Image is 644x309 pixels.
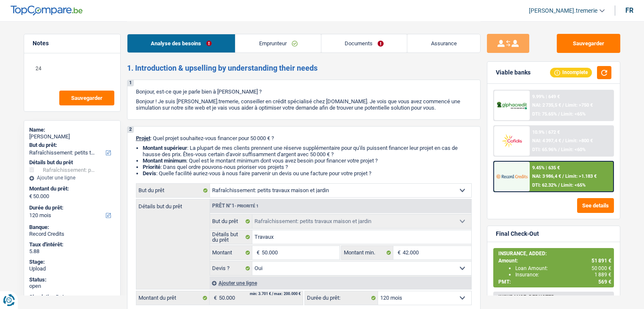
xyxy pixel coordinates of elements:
div: 5.88 [29,248,115,255]
div: Prêt n°1 [210,203,261,209]
div: Record Credits [29,231,115,237]
label: Montant du prêt [136,291,210,305]
span: Limit: <65% [561,111,586,117]
span: / [562,138,564,143]
span: 569 € [598,279,611,285]
div: Upload [29,265,115,272]
div: 9.45% | 635 € [532,165,560,171]
div: [PERSON_NAME] [29,133,115,140]
a: Assurance [407,34,480,52]
span: 1 889 € [594,272,611,278]
span: Limit: >750 € [565,102,593,108]
span: NAI: 2 735,5 € [532,102,561,108]
div: Détails but du prêt [29,159,115,166]
span: Limit: <60% [561,147,586,152]
div: 2 [127,127,134,133]
div: Stage: [29,259,115,265]
span: 51 891 € [591,258,611,264]
h2: 1. Introduction & upselling by understanding their needs [127,63,481,73]
span: / [562,102,564,108]
label: But du prêt: [29,142,113,149]
p: : Quel projet souhaitez-vous financer pour 50 000 € ? [136,135,472,141]
span: / [558,182,560,188]
a: Emprunteur [235,34,321,52]
div: Banque: [29,224,115,231]
div: fr [625,6,633,14]
label: Montant min. [342,246,393,259]
span: Devis [143,170,156,177]
span: NAI: 4 397,4 € [532,138,561,143]
div: PMT: [498,279,611,285]
label: But du prêt [136,184,210,197]
span: Projet [136,135,150,141]
div: Insurance: [515,272,611,278]
span: DTI: 75.65% [532,111,557,117]
div: Incomplete [550,68,592,77]
span: € [29,193,32,200]
span: [PERSON_NAME].tremerie [529,7,597,14]
div: 9.99% | 649 € [532,94,560,99]
li: : Quel est le montant minimum dont vous avez besoin pour financer votre projet ? [143,157,472,164]
button: Sauvegarder [59,91,114,105]
label: Détails but du prêt [136,199,210,209]
span: Sauvegarder [71,95,102,101]
p: Bonjour, est-ce que je parle bien à [PERSON_NAME] ? [136,88,472,95]
a: Analyse des besoins [127,34,235,52]
img: TopCompare Logo [11,6,83,16]
span: Limit: >1.183 € [565,174,597,179]
li: : Dans quel ordre pouvons-nous prioriser vos projets ? [143,164,472,170]
span: € [393,246,403,259]
span: / [562,174,564,179]
h5: Notes [33,40,112,47]
label: Devis ? [210,262,253,275]
div: 1 [127,80,134,86]
div: Loan Amount: [515,265,611,271]
label: Montant du prêt: [29,185,113,192]
div: Status: [29,276,115,283]
span: Limit: >800 € [565,138,593,143]
div: Taux d'intérêt: [29,241,115,248]
li: : Quelle facilité auriez-vous à nous faire parvenir un devis ou une facture pour votre projet ? [143,170,472,177]
div: INSURANCE, DEDUCTED: [498,294,611,300]
img: Record Credits [496,168,528,184]
button: See details [577,198,614,213]
label: But du prêt [210,215,253,228]
div: min: 3.701 € / max: 200.000 € [250,292,301,296]
label: Détails but du prêt [210,230,253,244]
span: Limit: <65% [561,182,586,188]
span: € [210,291,219,305]
strong: Priorité [143,164,160,170]
p: Bonjour ! Je suis [PERSON_NAME].tremerie, conseiller en crédit spécialisé chez [DOMAIN_NAME]. Je ... [136,98,472,111]
div: open [29,283,115,290]
button: Sauvegarder [557,34,620,53]
span: NAI: 3 986,4 € [532,174,561,179]
a: Documents [321,34,407,52]
div: Ajouter une ligne [29,175,115,181]
span: 50 000 € [591,265,611,271]
span: / [558,111,560,117]
span: - Priorité 1 [235,204,259,208]
div: Amount: [498,258,611,264]
img: Cofidis [496,133,528,149]
label: Durée du prêt: [29,204,113,211]
a: [PERSON_NAME].tremerie [522,4,605,18]
div: Viable banks [496,69,531,76]
div: INSURANCE, ADDED: [498,251,611,257]
span: / [558,147,560,152]
img: AlphaCredit [496,101,528,110]
span: DTI: 65.96% [532,147,557,152]
label: Durée du prêt: [305,291,378,305]
label: Montant [210,246,253,259]
span: € [252,246,262,259]
div: Ajouter une ligne [210,277,471,289]
strong: Montant supérieur [143,145,187,151]
div: Final Check-Out [496,230,539,237]
li: : La plupart de mes clients prennent une réserve supplémentaire pour qu'ils puissent financer leu... [143,145,472,157]
span: DTI: 62.32% [532,182,557,188]
div: Simulation Date: [29,294,115,301]
div: 10.9% | 672 € [532,130,560,135]
div: Name: [29,127,115,133]
strong: Montant minimum [143,157,186,164]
